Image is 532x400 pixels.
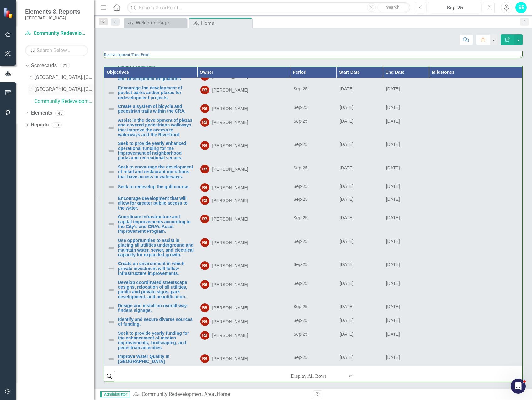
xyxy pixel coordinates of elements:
[293,86,333,92] div: Sep-25
[293,261,333,268] div: Sep-25
[118,238,194,258] a: Use opportunities to assist in placing all utilities underground and maintain water, sewer, and e...
[293,196,333,202] div: Sep-25
[336,194,383,213] td: Double-Click to Edit
[136,19,185,27] div: Welcome Page
[200,196,209,205] div: RB
[293,238,333,244] div: Sep-25
[200,215,209,223] div: RB
[104,329,197,352] td: Double-Click to Edit Right Click for Context Menu
[107,244,115,252] img: Not Defined
[200,141,209,150] div: RB
[217,391,230,397] div: Home
[35,86,94,93] a: [GEOGRAPHIC_DATA], [GEOGRAPHIC_DATA] Strategic Plan
[31,62,57,69] a: Scorecards
[336,352,383,366] td: Double-Click to Edit
[336,181,383,194] td: Double-Click to Edit
[383,352,429,366] td: Double-Click to Edit
[104,213,197,236] td: Double-Click to Edit Right Click for Context Menu
[25,8,80,15] span: Elements & Reports
[386,197,400,202] span: [DATE]
[107,89,115,97] img: Not Defined
[200,238,209,247] div: RB
[200,280,209,289] div: RB
[118,86,194,100] a: Encourage the development of pocket parks and/or plazas for redevelopment projects.
[340,355,354,360] span: [DATE]
[200,331,209,340] div: RB
[386,184,400,189] span: [DATE]
[197,315,290,329] td: Double-Click to Edit
[104,83,197,102] td: Double-Click to Edit Right Click for Context Menu
[107,124,115,131] img: Not Defined
[212,332,248,339] div: [PERSON_NAME]
[200,183,209,192] div: RB
[118,261,194,276] a: Create an environment in which private investment will follow infrastructure improvements.
[340,215,354,220] span: [DATE]
[197,139,290,163] td: Double-Click to Edit
[212,263,248,269] div: [PERSON_NAME]
[293,317,333,323] div: Sep-25
[383,181,429,194] td: Double-Click to Edit
[31,121,49,129] a: Reports
[336,213,383,236] td: Double-Click to Edit
[212,184,248,191] div: [PERSON_NAME]
[107,200,115,207] img: Not Defined
[383,236,429,259] td: Double-Click to Edit
[200,354,209,363] div: RB
[104,259,197,278] td: Double-Click to Edit Right Click for Context Menu
[212,105,248,112] div: [PERSON_NAME]
[200,104,209,113] div: RB
[118,141,194,161] a: Seek to provide yearly enhanced operational funding for the improvement of neighborhood parks and...
[35,98,94,105] a: Community Redevelopment Area
[107,105,115,113] img: Not Defined
[293,183,333,189] div: Sep-25
[197,259,290,278] td: Double-Click to Edit
[212,281,248,288] div: [PERSON_NAME]
[31,109,52,117] a: Elements
[3,7,14,18] img: ClearPoint Strategy
[336,83,383,102] td: Double-Click to Edit
[197,83,290,102] td: Double-Click to Edit
[340,86,354,91] span: [DATE]
[336,329,383,352] td: Double-Click to Edit
[386,262,400,267] span: [DATE]
[293,331,333,337] div: Sep-25
[197,329,290,352] td: Double-Click to Edit
[386,281,400,286] span: [DATE]
[197,181,290,194] td: Double-Click to Edit
[336,116,383,139] td: Double-Click to Edit
[200,261,209,270] div: RB
[197,236,290,259] td: Double-Click to Edit
[336,315,383,329] td: Double-Click to Edit
[107,355,115,363] img: Not Defined
[340,304,354,309] span: [DATE]
[386,105,400,110] span: [DATE]
[197,194,290,213] td: Double-Click to Edit
[340,105,354,110] span: [DATE]
[104,301,197,315] td: Double-Click to Edit Right Click for Context Menu
[107,147,115,155] img: Not Defined
[104,181,197,194] td: Double-Click to Edit Right Click for Context Menu
[118,280,194,300] a: Develop coordinated streetscape designs, relocation of all utilities, public and private signs, p...
[336,301,383,315] td: Double-Click to Edit
[104,194,197,213] td: Double-Click to Edit Right Click for Context Menu
[293,118,333,124] div: Sep-25
[127,2,410,13] input: Search ClearPoint...
[340,119,354,124] span: [DATE]
[293,215,333,221] div: Sep-25
[383,301,429,315] td: Double-Click to Edit
[336,236,383,259] td: Double-Click to Edit
[293,280,333,286] div: Sep-25
[340,184,354,189] span: [DATE]
[125,19,185,27] a: Welcome Page
[511,379,526,394] iframe: Intercom live chat
[293,141,333,147] div: Sep-25
[336,139,383,163] td: Double-Click to Edit
[107,304,115,312] img: Not Defined
[293,303,333,310] div: Sep-25
[430,4,479,12] div: Sep-25
[383,163,429,181] td: Double-Click to Edit
[428,2,481,13] button: Sep-25
[104,116,197,139] td: Double-Click to Edit Right Click for Context Menu
[25,30,88,37] a: Community Redevelopment Area
[100,391,130,397] span: Administrator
